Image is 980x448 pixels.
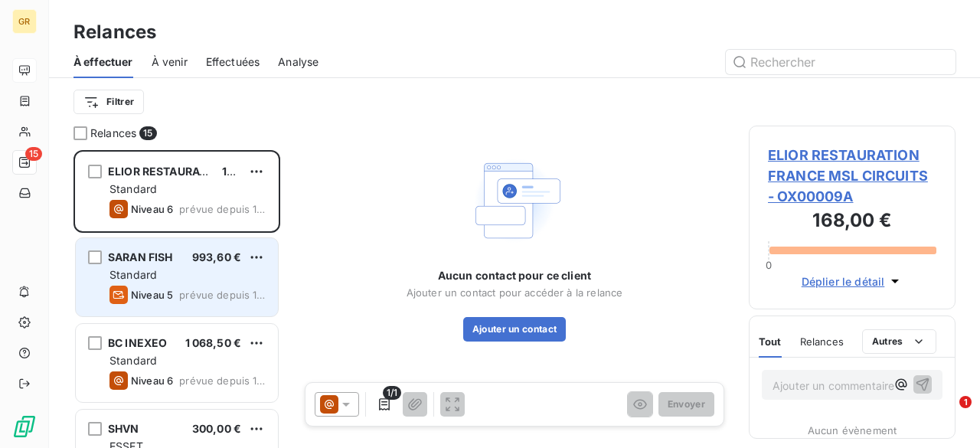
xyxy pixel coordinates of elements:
h3: Relances [73,18,156,46]
span: Effectuées [206,54,260,70]
div: GR [12,9,37,34]
button: Filtrer [73,90,144,114]
div: grid [73,150,280,448]
span: prévue depuis 114 jours [179,289,266,301]
span: Aucun contact pour ce client [438,268,591,283]
span: SARAN FISH [108,250,173,263]
img: Empty state [465,152,563,250]
span: 1 [959,396,972,408]
span: 993,60 € [192,250,241,263]
span: prévue depuis 153 jours [179,203,266,215]
span: Aucun évènement [808,424,897,437]
button: Déplier le détail [797,273,908,290]
input: Rechercher [726,50,955,74]
span: BC INEXEO [108,336,167,349]
a: 15 [12,150,36,175]
span: Niveau 6 [131,374,173,387]
span: 0 [766,259,772,271]
img: Logo LeanPay [12,414,37,439]
span: 15 [25,147,42,161]
span: Ajouter un contact pour accéder à la relance [407,286,623,299]
span: 1/1 [383,386,401,400]
span: Niveau 6 [131,203,173,215]
span: Niveau 5 [131,289,173,301]
h3: 168,00 € [768,207,936,237]
span: Relances [800,335,844,348]
span: ELIOR RESTAURATION FRANCE MSL CIRCUITS - OX00009A [768,145,936,207]
span: Déplier le détail [802,273,885,289]
span: SHVN [108,422,139,435]
span: 1 068,50 € [185,336,242,349]
button: Autres [862,329,936,354]
span: Standard [109,354,157,367]
span: 300,00 € [192,422,241,435]
span: À effectuer [73,54,133,70]
span: Analyse [278,54,318,70]
span: 15 [139,126,156,140]
span: ELIOR RESTAURATION FRANCE MSL CIRCUITS [108,165,352,178]
button: Envoyer [658,392,714,417]
span: Tout [759,335,782,348]
button: Ajouter un contact [463,317,567,342]
iframe: Intercom live chat [928,396,965,433]
span: Relances [90,126,136,141]
span: prévue depuis 114 jours [179,374,266,387]
span: 168,00 € [222,165,269,178]
span: Standard [109,268,157,281]
span: À venir [152,54,188,70]
span: Standard [109,182,157,195]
